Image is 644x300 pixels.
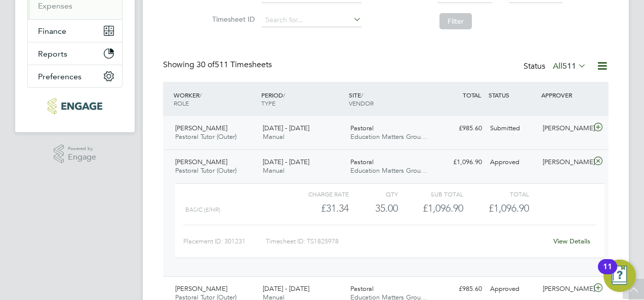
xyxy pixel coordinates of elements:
div: Showing [163,60,274,70]
div: Status [524,60,588,74]
div: Approved [486,154,539,171]
span: TYPE [261,99,275,107]
span: Manual [263,132,285,141]
span: 511 Timesheets [196,60,272,70]
span: Powered by [68,144,96,153]
span: £1,096.90 [489,202,529,214]
div: £985.60 [433,120,486,137]
span: 30 of [196,60,215,70]
span: Basic (£/HR) [185,206,220,213]
span: ROLE [174,99,189,107]
div: Submitted [486,120,539,137]
div: Approved [486,281,539,297]
input: Search for... [262,13,361,27]
a: Powered byEngage [54,144,97,164]
span: / [283,91,285,99]
div: £1,096.90 [433,154,486,171]
img: educationmattersgroup-logo-retina.png [48,98,102,114]
div: QTY [349,188,398,200]
a: Expenses [38,1,72,11]
span: Education Matters Grou… [350,166,427,175]
span: / [199,91,202,99]
button: Finance [28,20,122,42]
span: Manual [263,166,285,175]
button: Reports [28,42,122,65]
a: Go to home page [27,98,123,114]
span: [DATE] - [DATE] [263,284,309,293]
button: Preferences [28,65,122,87]
div: APPROVER [539,86,591,104]
div: SITE [346,86,434,112]
span: Engage [68,153,96,162]
a: View Details [553,237,590,245]
div: 35.00 [349,200,398,217]
span: VENDOR [349,99,374,107]
span: 511 [562,61,576,71]
button: Filter [439,13,472,29]
span: [DATE] - [DATE] [263,158,309,166]
span: Reports [38,49,67,59]
div: [PERSON_NAME] [539,281,591,297]
span: Pastoral [350,158,374,166]
span: Pastoral [350,284,374,293]
span: Pastoral [350,124,374,132]
div: Total [463,188,529,200]
label: Timesheet ID [209,15,255,24]
div: Charge rate [284,188,349,200]
span: [PERSON_NAME] [175,124,227,132]
div: PERIOD [259,86,346,112]
span: Pastoral Tutor (Outer) [175,166,236,175]
span: [PERSON_NAME] [175,158,227,166]
div: [PERSON_NAME] [539,120,591,137]
span: Preferences [38,72,82,81]
div: £31.34 [284,200,349,217]
div: £1,096.90 [398,200,463,217]
label: All [553,61,586,71]
span: [DATE] - [DATE] [263,124,309,132]
span: Pastoral Tutor (Outer) [175,132,236,141]
div: Sub Total [398,188,463,200]
div: Timesheet ID: TS1825978 [266,233,547,249]
span: Finance [38,26,66,36]
div: 11 [603,267,612,280]
button: Open Resource Center, 11 new notifications [603,260,636,292]
div: £985.60 [433,281,486,297]
div: [PERSON_NAME] [539,154,591,171]
div: Placement ID: 301231 [183,233,266,249]
div: STATUS [486,86,539,104]
span: TOTAL [463,91,481,99]
span: [PERSON_NAME] [175,284,227,293]
span: Education Matters Grou… [350,132,427,141]
div: WORKER [171,86,259,112]
span: / [361,91,363,99]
